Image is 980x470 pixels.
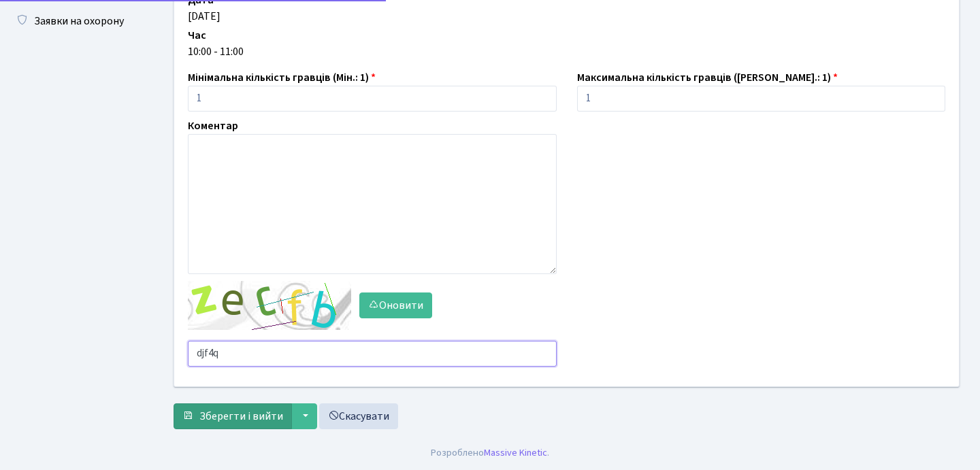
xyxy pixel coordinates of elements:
[319,403,398,429] a: Скасувати
[199,409,283,424] span: Зберегти і вийти
[7,7,143,35] a: Заявки на охорону
[484,446,547,460] a: Massive Kinetic
[577,69,838,86] label: Максимальна кількість гравців ([PERSON_NAME].: 1)
[188,341,557,367] input: Введіть текст із зображення
[188,69,376,86] label: Мінімальна кількість гравців (Мін.: 1)
[359,292,432,318] button: Оновити
[431,446,549,460] div: Розроблено .
[188,44,945,60] div: 10:00 - 11:00
[174,403,292,429] button: Зберегти і вийти
[188,8,945,24] div: [DATE]
[188,118,238,134] label: Коментар
[188,27,206,44] label: Час
[188,281,351,330] img: default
